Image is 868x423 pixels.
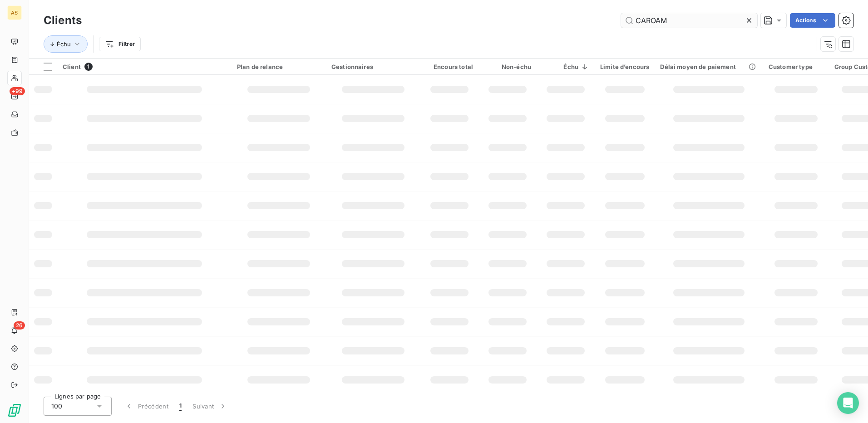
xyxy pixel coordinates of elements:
button: Suivant [187,397,233,416]
span: 1 [84,63,93,71]
div: AS [7,5,22,20]
button: Actions [790,13,835,28]
span: 100 [51,402,62,411]
div: Gestionnaires [331,63,415,70]
input: Rechercher [621,13,757,28]
div: Open Intercom Messenger [837,392,859,414]
button: Précédent [119,397,174,416]
span: Échu [57,40,71,48]
div: Plan de relance [237,63,321,70]
div: Customer type [769,63,824,70]
div: Encours total [426,63,473,70]
button: 1 [174,397,187,416]
div: Délai moyen de paiement [660,63,757,70]
span: +99 [10,87,25,95]
span: 26 [14,321,25,330]
div: Échu [542,63,589,70]
div: Non-échu [484,63,531,70]
button: Filtrer [99,37,141,51]
h3: Clients [44,12,82,29]
span: 1 [179,402,182,411]
div: Limite d’encours [600,63,649,70]
button: Échu [44,35,88,53]
span: Client [63,63,81,70]
img: Logo LeanPay [7,403,22,418]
